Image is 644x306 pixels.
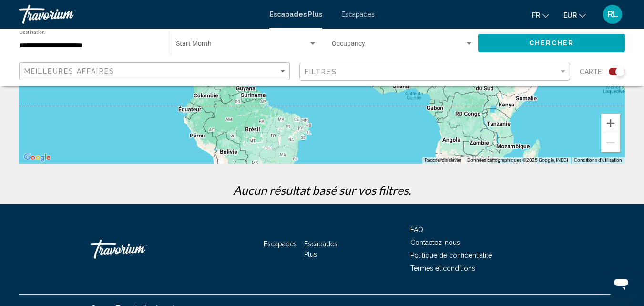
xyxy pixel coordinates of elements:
iframe: Bouton de lancement de la fenêtre de messagerie [606,268,636,298]
a: Termes et conditions [410,264,475,272]
button: Filter [299,62,570,82]
button: Zoom arrière [601,133,620,152]
p: Aucun résultat basé sur vos filtres. [14,183,630,197]
a: Travorium [91,235,186,264]
a: FAQ [410,226,423,233]
font: fr [532,11,540,19]
button: Chercher [478,34,625,52]
span: Meilleures affaires [24,67,114,75]
button: Raccourcis clavier [425,157,461,164]
a: Ouvrir cette zone dans Google Maps (dans une nouvelle fenêtre) [21,151,53,164]
mat-select: Sort by [24,67,287,75]
a: Travorium [19,5,260,24]
span: Données cartographiques ©2025 Google, INEGI [467,158,568,163]
font: EUR [563,11,577,19]
img: Google [21,151,53,164]
button: Changer de devise [563,8,586,22]
a: Escapades Plus [304,240,337,258]
span: Filtres [305,68,337,75]
button: Changer de langue [532,8,549,22]
a: Politique de confidentialité [410,252,492,259]
span: Carte [580,65,602,78]
span: Chercher [529,40,574,47]
button: Zoom avant [601,114,620,133]
font: RL [607,9,618,19]
a: Conditions d'utilisation [574,158,622,163]
a: Escapades Plus [269,11,322,18]
button: Menu utilisateur [600,4,625,24]
a: Escapades [341,11,375,18]
a: Contactez-nous [410,239,460,246]
a: Escapades [264,240,297,248]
